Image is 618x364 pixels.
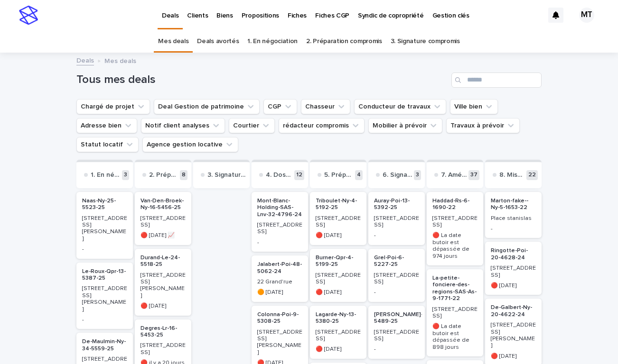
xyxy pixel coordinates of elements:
[229,118,275,133] button: Courtier
[76,192,133,259] a: Naas-Ny-25-5523-25[STREET_ADDRESS][PERSON_NAME]-
[316,311,361,325] p: Lagarde-Ny-13-5380-25
[82,215,127,243] p: [STREET_ADDRESS][PERSON_NAME]
[432,198,478,211] p: Haddad-Rs-6-1690-22
[140,198,186,211] p: Van-Den-Broek-Ny-16-5456-25
[310,306,366,359] a: Lagarde-Ny-13-5380-25[STREET_ADDRESS]🔴 [DATE]
[135,249,191,316] a: Durand-Le-24-5518-25[STREET_ADDRESS][PERSON_NAME]🔴 [DATE]
[368,192,425,245] a: Auray-Poi-13-5392-25[STREET_ADDRESS]-
[374,311,432,325] p: [PERSON_NAME]-20-5489-25
[82,246,127,253] p: -
[446,118,520,133] button: Travaux à prévoir
[207,171,246,179] p: 3. Signature compromis
[149,171,178,179] p: 2. Préparation compromis
[82,268,127,282] p: Le-Roux-Qpr-13-5387-25
[355,170,363,180] p: 4
[180,170,187,180] p: 8
[485,242,542,295] a: Ringotte-Poi-20-4628-24[STREET_ADDRESS]🔴 [DATE]
[140,325,186,339] p: Degres-Lr-16-5453-25
[468,170,479,180] p: 37
[316,289,361,296] p: 🔴 [DATE]
[427,269,483,356] a: La-petite-fonciere-des-regions-SAS-As-9-1771-22[STREET_ADDRESS]🔴 La date butoir est dépassée de 8...
[316,232,361,239] p: 🔴 [DATE]
[324,171,353,179] p: 5. Préparation de l'acte notarié
[368,249,425,302] a: Grel-Poi-6-5227-25[STREET_ADDRESS]-
[91,171,120,179] p: 1. En négociation
[310,249,366,302] a: Burner-Qpr-4-5199-25[STREET_ADDRESS]🔴 [DATE]
[257,239,302,246] p: -
[368,118,442,133] button: Mobilier à prévoir
[491,353,536,360] p: 🔴 [DATE]
[257,329,302,356] p: [STREET_ADDRESS][PERSON_NAME]
[140,272,186,300] p: [STREET_ADDRESS][PERSON_NAME]
[140,342,186,356] p: [STREET_ADDRESS]
[491,215,536,222] p: Place stanislas
[316,255,361,268] p: Burner-Qpr-4-5199-25
[432,232,478,260] p: 🔴 La date butoir est dépassée de 974 jours
[316,329,361,343] p: [STREET_ADDRESS]
[450,99,498,114] button: Ville bien
[354,99,446,114] button: Conducteur de travaux
[76,137,139,152] button: Statut locatif
[252,255,308,302] a: Jalabert-Poi-48-5062-2422 Grand'rue🟠 [DATE]
[316,215,361,229] p: [STREET_ADDRESS]
[76,263,133,329] div: Le-Roux-Qpr-13-5387-25[STREET_ADDRESS][PERSON_NAME]-
[257,289,302,296] p: 🟠 [DATE]
[491,265,536,279] p: [STREET_ADDRESS]
[491,247,536,261] p: Ringotte-Poi-20-4628-24
[391,30,460,53] a: 3. Signature compromis
[579,8,594,23] div: MT
[19,6,38,25] img: stacker-logo-s-only.png
[310,192,366,245] a: Triboulet-Ny-4-5192-25[STREET_ADDRESS]🔴 [DATE]
[526,170,538,180] p: 22
[374,232,419,239] p: -
[432,275,478,302] p: La-petite-fonciere-des-regions-SAS-As-9-1771-22
[142,137,238,152] button: Agence gestion locative
[499,171,524,179] p: 8. Mise en loc et gestion
[140,232,186,239] p: 🔴 [DATE] 📈
[316,346,361,353] p: 🔴 [DATE]
[316,272,361,286] p: [STREET_ADDRESS]
[140,215,186,229] p: [STREET_ADDRESS]
[374,289,419,296] p: -
[158,30,188,53] a: Mes deals
[76,73,448,87] h1: Tous mes deals
[383,171,412,179] p: 6. Signature de l'acte notarié
[140,303,186,309] p: 🔴 [DATE]
[374,255,419,268] p: Grel-Poi-6-5227-25
[374,346,419,353] p: -
[122,170,129,180] p: 3
[76,118,137,133] button: Adresse bien
[491,304,536,318] p: De-Galbert-Ny-20-4622-24
[491,226,536,232] p: -
[257,261,302,275] p: Jalabert-Poi-48-5062-24
[252,192,308,252] a: Mont-Blanc-Holding-SAS-Lnv-32-4796-24[STREET_ADDRESS]-
[427,192,483,265] a: Haddad-Rs-6-1690-22[STREET_ADDRESS]🔴 La date butoir est dépassée de 974 jours
[154,99,260,114] button: Deal Gestion de patrimoine
[485,192,542,238] div: Marton-fake--Ny-5-1653-22Place stanislas-
[82,338,127,352] p: De-Maulmin-Ny-34-5559-25
[368,306,425,359] a: [PERSON_NAME]-20-5489-25[STREET_ADDRESS]-
[374,329,419,343] p: [STREET_ADDRESS]
[257,198,302,218] p: Mont-Blanc-Holding-SAS-Lnv-32-4796-24
[374,272,419,286] p: [STREET_ADDRESS]
[432,323,478,351] p: 🔴 La date butoir est dépassée de 898 jours
[491,282,536,289] p: 🔴 [DATE]
[432,306,478,320] p: [STREET_ADDRESS]
[414,170,421,180] p: 3
[301,99,350,114] button: Chasseur
[316,198,361,211] p: Triboulet-Ny-4-5192-25
[451,73,542,88] div: Search
[82,198,127,211] p: Naas-Ny-25-5523-25
[76,99,150,114] button: Chargé de projet
[441,171,467,179] p: 7. Aménagements et travaux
